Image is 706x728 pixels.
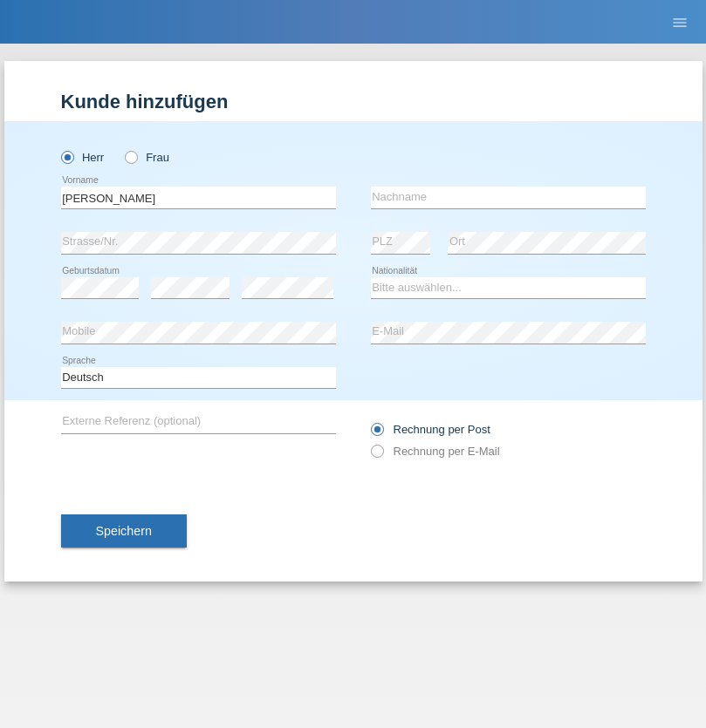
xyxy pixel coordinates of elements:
[125,151,136,162] input: Frau
[96,524,152,538] span: Speichern
[61,151,72,162] input: Herr
[371,423,382,445] input: Rechnung per Post
[371,445,500,458] label: Rechnung per E-Mail
[371,445,382,466] input: Rechnung per E-Mail
[671,14,689,31] i: menu
[125,151,169,164] label: Frau
[61,514,187,548] button: Speichern
[662,17,697,27] a: menu
[61,151,105,164] label: Herr
[61,91,646,112] h1: Kunde hinzufügen
[371,423,490,436] label: Rechnung per Post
